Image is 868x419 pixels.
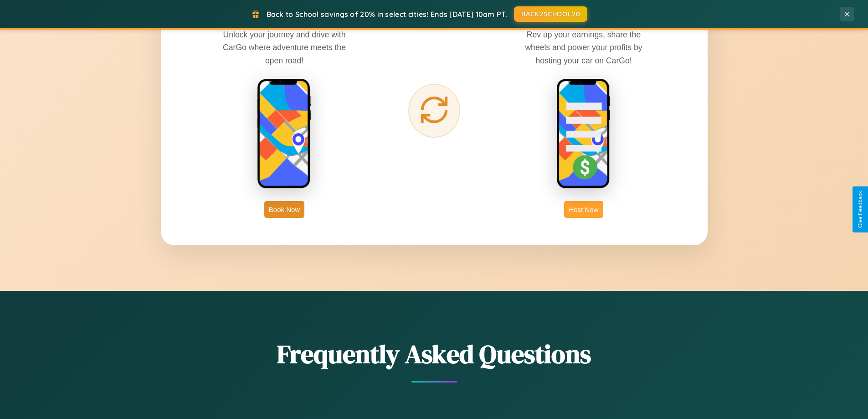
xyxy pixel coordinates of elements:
button: Book Now [264,201,304,218]
img: rent phone [257,78,312,190]
span: Back to School savings of 20% in select cities! Ends [DATE] 10am PT. [267,10,507,19]
p: Unlock your journey and drive with CarGo where adventure meets the open road! [216,28,353,67]
div: Give Feedback [857,191,863,228]
img: host phone [556,78,611,190]
p: Rev up your earnings, share the wheels and power your profits by hosting your car on CarGo! [515,28,652,67]
h2: Frequently Asked Questions [161,336,708,372]
button: BACK2SCHOOL20 [514,6,587,22]
button: Host Now [564,201,603,218]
